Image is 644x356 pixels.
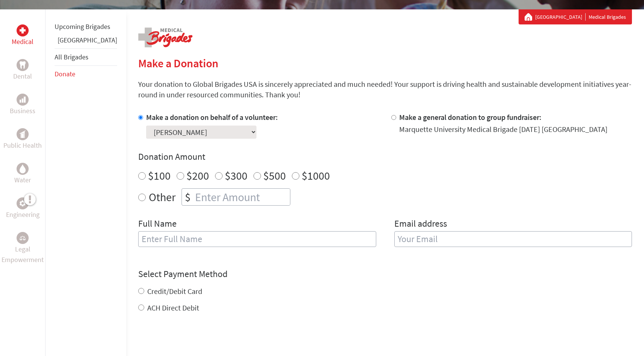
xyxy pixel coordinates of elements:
label: $200 [186,168,209,183]
a: Upcoming Brigades [55,22,110,31]
img: Legal Empowerment [20,236,26,240]
img: Business [20,97,26,103]
a: Legal EmpowermentLegal Empowerment [2,232,44,265]
li: Upcoming Brigades [55,18,117,35]
li: Donate [55,66,117,82]
p: Public Health [3,140,42,151]
a: [GEOGRAPHIC_DATA] [58,36,117,44]
input: Your Email [394,231,632,247]
a: All Brigades [55,53,89,61]
img: Medical [20,27,26,33]
div: Marquette University Medical Brigade [DATE] [GEOGRAPHIC_DATA] [399,124,607,135]
label: Full Name [138,218,177,231]
a: BusinessBusiness [10,94,35,116]
a: WaterWater [14,163,31,185]
div: Medical Brigades [525,13,626,21]
p: Legal Empowerment [2,244,44,265]
label: $1000 [302,168,330,183]
a: Public HealthPublic Health [3,128,42,151]
p: Your donation to Global Brigades USA is sincerely appreciated and much needed! Your support is dr... [138,79,632,100]
p: Water [14,175,31,185]
div: Engineering [17,197,29,209]
li: Panama [55,35,117,48]
label: ACH Direct Debit [147,303,199,312]
p: Medical [12,36,34,47]
div: $ [182,189,194,205]
img: Dental [20,61,26,68]
label: $300 [225,168,247,183]
div: Dental [17,59,29,71]
a: MedicalMedical [12,24,34,47]
p: Business [10,106,35,116]
label: Make a general donation to group fundraiser: [399,112,542,122]
label: Email address [394,218,447,231]
p: Dental [13,71,32,82]
a: EngineeringEngineering [6,197,40,220]
p: Engineering [6,209,40,220]
div: Legal Empowerment [17,232,29,244]
label: Credit/Debit Card [147,286,202,296]
img: Public Health [20,130,26,138]
label: Make a donation on behalf of a volunteer: [146,112,278,122]
input: Enter Full Name [138,231,376,247]
input: Enter Amount [194,189,290,205]
img: logo-medical.png [138,27,192,47]
div: Business [17,94,29,106]
h4: Select Payment Method [138,268,632,280]
label: $500 [263,168,286,183]
a: DentalDental [13,59,32,82]
h2: Make a Donation [138,56,632,70]
div: Public Health [17,128,29,140]
a: Donate [55,70,75,78]
label: $100 [148,168,171,183]
img: Engineering [20,200,26,206]
div: Water [17,163,29,175]
a: [GEOGRAPHIC_DATA] [535,13,586,21]
h4: Donation Amount [138,151,632,163]
li: All Brigades [55,48,117,66]
label: Other [149,188,175,206]
img: Water [20,164,26,173]
div: Medical [17,24,29,36]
